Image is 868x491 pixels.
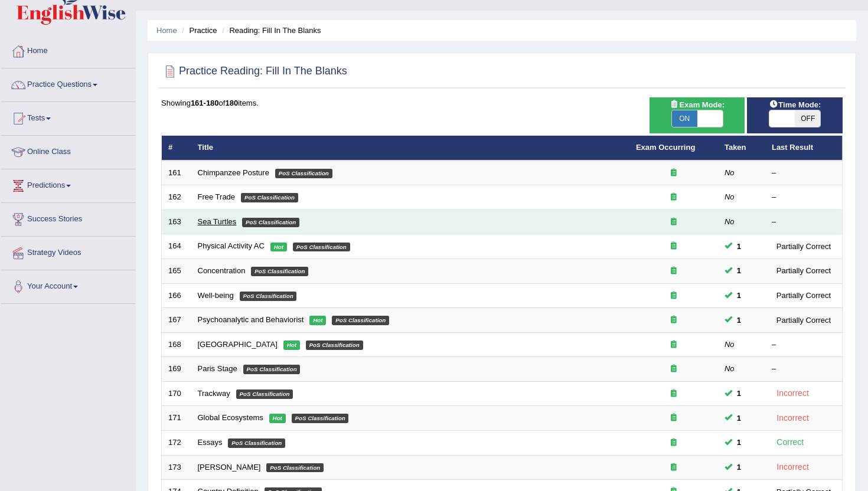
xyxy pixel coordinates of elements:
span: You can still take this question [732,264,746,277]
div: Partially Correct [772,264,836,277]
a: Physical Activity AC [198,241,265,250]
div: – [772,168,836,179]
div: Exam occurring question [636,241,712,252]
td: 161 [162,161,191,185]
td: 162 [162,185,191,210]
div: Exam occurring question [636,437,712,449]
a: Home [1,35,135,64]
span: Exam Mode: [665,99,729,111]
div: Exam occurring question [636,266,712,277]
span: You can still take this question [732,240,746,253]
div: – [772,364,836,375]
em: PoS Classification [243,365,301,374]
div: Exam occurring question [636,290,712,302]
a: Predictions [1,169,135,199]
b: 161-180 [191,99,219,107]
a: Online Class [1,136,135,165]
em: Hot [283,341,300,350]
div: – [772,217,836,228]
h2: Practice Reading: Fill In The Blanks [161,63,347,80]
em: PoS Classification [332,316,389,325]
th: Title [191,136,629,161]
td: 173 [162,455,191,480]
th: Last Result [765,136,843,161]
span: You can still take this question [732,436,746,449]
td: 166 [162,283,191,308]
a: [PERSON_NAME] [198,463,261,472]
em: No [725,340,735,349]
div: Incorrect [772,460,814,474]
a: Home [156,26,177,35]
span: You can still take this question [732,314,746,326]
em: PoS Classification [251,267,308,276]
a: Psychoanalytic and Behaviorist [198,315,304,324]
td: 172 [162,430,191,455]
div: Exam occurring question [636,364,712,375]
em: PoS Classification [242,218,299,227]
a: Free Trade [198,192,236,201]
td: 163 [162,210,191,234]
div: Exam occurring question [636,315,712,326]
td: 165 [162,259,191,284]
li: Reading: Fill In The Blanks [219,25,321,36]
em: No [725,168,735,177]
a: Essays [198,438,223,447]
div: Exam occurring question [636,192,712,203]
div: – [772,192,836,203]
td: 164 [162,234,191,259]
div: Incorrect [772,411,814,425]
a: Success Stories [1,203,135,233]
a: Exam Occurring [636,143,695,152]
span: You can still take this question [732,461,746,473]
div: Exam occurring question [636,388,712,400]
span: You can still take this question [732,387,746,400]
div: Exam occurring question [636,462,712,473]
em: PoS Classification [275,169,332,178]
div: Incorrect [772,387,814,400]
div: Correct [772,436,809,449]
div: – [772,339,836,351]
span: You can still take this question [732,289,746,302]
th: # [162,136,191,161]
em: Hot [309,316,326,325]
em: No [725,217,735,226]
div: Partially Correct [772,289,836,302]
a: [GEOGRAPHIC_DATA] [198,340,278,349]
span: You can still take this question [732,412,746,424]
div: Exam occurring question [636,339,712,351]
a: Your Account [1,270,135,300]
td: 171 [162,406,191,431]
a: Strategy Videos [1,237,135,266]
td: 169 [162,357,191,382]
div: Exam occurring question [636,413,712,424]
span: Time Mode: [764,99,825,111]
div: Partially Correct [772,314,836,326]
em: PoS Classification [240,292,297,301]
em: PoS Classification [306,341,363,350]
em: PoS Classification [292,414,349,423]
em: PoS Classification [236,389,293,399]
a: Practice Questions [1,68,135,98]
a: Concentration [198,266,246,275]
em: No [725,192,735,201]
li: Practice [179,25,217,36]
a: Trackway [198,389,230,398]
div: Partially Correct [772,240,836,253]
span: ON [672,110,697,127]
em: PoS Classification [241,193,298,202]
em: PoS Classification [228,438,285,448]
em: No [725,364,735,373]
div: Show exams occurring in exams [650,97,745,133]
em: PoS Classification [266,463,324,473]
a: Chimpanzee Posture [198,168,269,177]
td: 168 [162,332,191,357]
a: Well-being [198,291,234,300]
td: 167 [162,308,191,333]
a: Tests [1,102,135,132]
th: Taken [718,136,765,161]
div: Exam occurring question [636,168,712,179]
em: Hot [270,243,287,252]
div: Exam occurring question [636,217,712,228]
td: 170 [162,381,191,406]
a: Paris Stage [198,364,237,373]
